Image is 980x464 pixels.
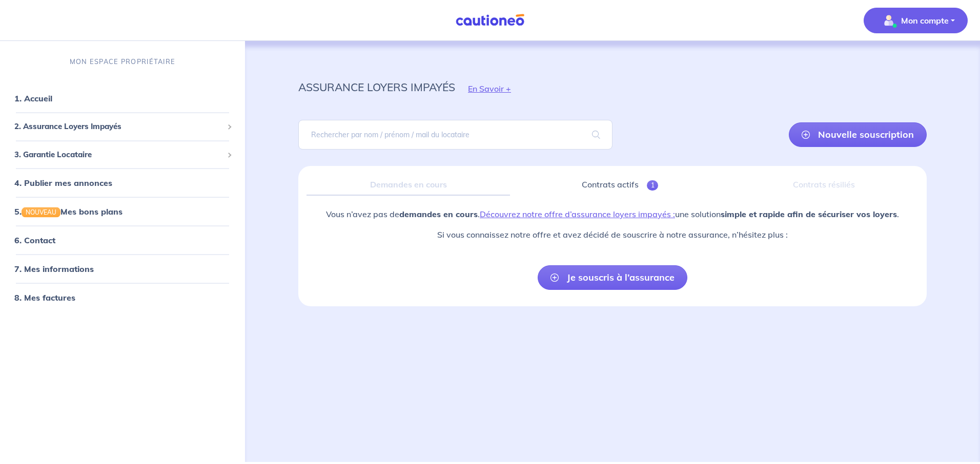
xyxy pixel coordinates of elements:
a: 5.NOUVEAUMes bons plans [14,206,122,217]
p: Si vous connaissez notre offre et avez décidé de souscrire à notre assurance, n’hésitez plus : [326,228,899,241]
a: 7. Mes informations [14,264,94,274]
button: illu_account_valid_menu.svgMon compte [864,8,968,33]
a: 8. Mes factures [14,292,75,303]
a: 6. Contact [14,235,55,245]
a: Je souscris à l’assurance [538,265,687,290]
span: search [580,120,612,149]
p: MON ESPACE PROPRIÉTAIRE [70,57,175,67]
p: assurance loyers impayés [298,78,455,96]
p: Mon compte [901,14,949,27]
div: 3. Garantie Locataire [4,144,241,164]
strong: demandes en cours [399,209,478,219]
input: Rechercher par nom / prénom / mail du locataire [298,120,612,150]
div: 7. Mes informations [4,259,241,279]
a: 1. Accueil [14,93,52,103]
div: 2. Assurance Loyers Impayés [4,117,241,137]
a: Découvrez notre offre d’assurance loyers impayés : [480,209,675,219]
span: 2. Assurance Loyers Impayés [14,121,223,133]
a: Nouvelle souscription [789,122,927,147]
span: 3. Garantie Locataire [14,149,223,160]
strong: simple et rapide afin de sécuriser vos loyers [721,209,897,219]
a: Contrats actifs1 [518,174,722,196]
div: 6. Contact [4,230,241,250]
div: 5.NOUVEAUMes bons plans [4,201,241,222]
a: 4. Publier mes annonces [14,178,112,188]
div: 1. Accueil [4,88,241,109]
button: En Savoir + [455,74,524,103]
div: 4. Publier mes annonces [4,173,241,193]
p: Vous n’avez pas de . une solution . [326,208,899,220]
img: Cautioneo [452,14,528,27]
img: illu_account_valid_menu.svg [881,12,897,29]
span: 1 [647,180,659,191]
div: 8. Mes factures [4,287,241,308]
